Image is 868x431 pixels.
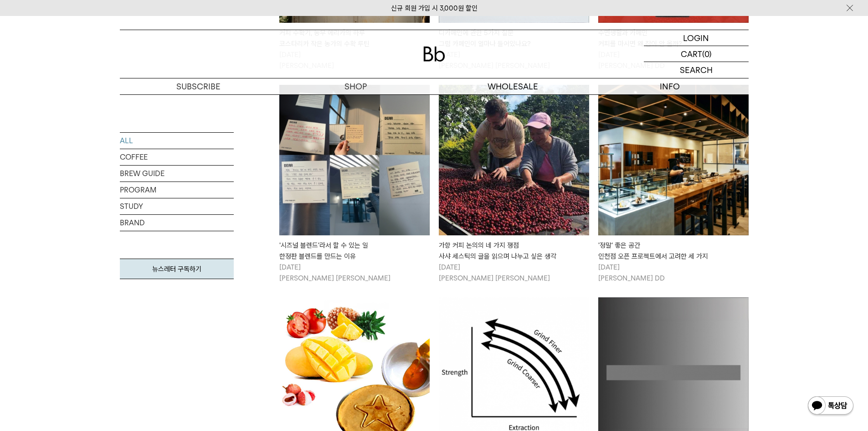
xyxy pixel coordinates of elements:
img: '시즈널 블렌드'라서 할 수 있는 일한정판 블렌드를 만드는 이유 [279,85,430,235]
img: 카카오톡 채널 1:1 채팅 버튼 [807,395,854,417]
a: BRAND [120,215,234,231]
a: 가향 커피 논의의 네 가지 쟁점사샤 세스틱의 글을 읽으며 나누고 싶은 생각 가향 커피 논의의 네 가지 쟁점사샤 세스틱의 글을 읽으며 나누고 싶은 생각 [DATE][PERSON... [439,85,589,284]
p: SEARCH [680,62,713,78]
p: LOGIN [683,30,709,46]
p: [DATE] [PERSON_NAME] [PERSON_NAME] [439,262,589,284]
p: [DATE] [PERSON_NAME] DD [598,262,749,284]
img: 가향 커피 논의의 네 가지 쟁점사샤 세스틱의 글을 읽으며 나누고 싶은 생각 [439,85,589,235]
div: '시즈널 블렌드'라서 할 수 있는 일 한정판 블렌드를 만드는 이유 [279,240,430,262]
img: 로고 [423,47,445,62]
a: 신규 회원 가입 시 3,000원 할인 [391,4,478,12]
p: [DATE] [PERSON_NAME] [PERSON_NAME] [279,262,430,284]
a: LOGIN [644,30,749,46]
a: ALL [120,133,234,149]
div: 가향 커피 논의의 네 가지 쟁점 사샤 세스틱의 글을 읽으며 나누고 싶은 생각 [439,240,589,262]
p: (0) [702,46,712,62]
a: '정말' 좋은 공간인천점 오픈 프로젝트에서 고려한 세 가지 '정말' 좋은 공간인천점 오픈 프로젝트에서 고려한 세 가지 [DATE][PERSON_NAME] DD [598,85,749,284]
div: '정말' 좋은 공간 인천점 오픈 프로젝트에서 고려한 세 가지 [598,240,749,262]
a: SUBSCRIBE [120,78,277,94]
p: CART [681,46,702,62]
a: STUDY [120,198,234,214]
img: '정말' 좋은 공간인천점 오픈 프로젝트에서 고려한 세 가지 [598,85,749,235]
p: INFO [591,78,749,94]
a: SHOP [277,78,434,94]
a: '시즈널 블렌드'라서 할 수 있는 일한정판 블렌드를 만드는 이유 '시즈널 블렌드'라서 할 수 있는 일한정판 블렌드를 만드는 이유 [DATE][PERSON_NAME] [PERS... [279,85,430,284]
a: COFFEE [120,149,234,165]
a: CART (0) [644,46,749,62]
a: 뉴스레터 구독하기 [120,259,234,279]
a: PROGRAM [120,182,234,198]
p: WHOLESALE [434,78,591,94]
a: BREW GUIDE [120,166,234,182]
